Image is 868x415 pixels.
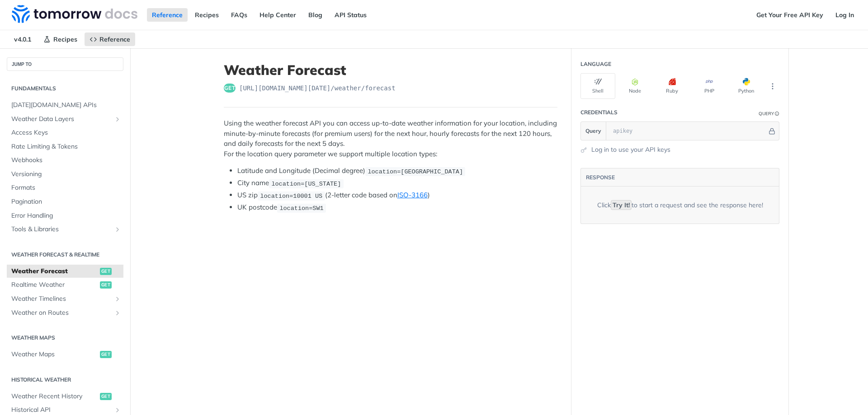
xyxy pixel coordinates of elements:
a: Recipes [190,8,224,22]
a: Rate Limiting & Tokens [7,140,123,154]
i: Information [775,112,779,116]
h2: Historical Weather [7,376,123,384]
span: Weather Data Layers [11,115,112,124]
a: Formats [7,181,123,195]
a: Blog [303,8,327,22]
button: Python [729,73,764,99]
span: Query [585,127,601,135]
li: UK postcode [237,202,557,213]
div: Query [759,110,774,117]
button: Shell [580,73,615,99]
button: More Languages [766,79,779,93]
button: Ruby [655,73,689,99]
span: get [224,84,236,93]
a: Weather Data LayersShow subpages for Weather Data Layers [7,112,123,126]
img: Tomorrow.io Weather API Docs [12,5,137,23]
a: Access Keys [7,126,123,140]
a: API Status [330,8,372,22]
a: Weather TimelinesShow subpages for Weather Timelines [7,292,123,306]
span: get [100,281,112,289]
a: Webhooks [7,154,123,167]
span: Realtime Weather [11,280,98,289]
code: location=[GEOGRAPHIC_DATA] [365,167,465,176]
span: Historical API [11,406,112,415]
a: Weather Mapsget [7,348,123,361]
a: Reference [147,8,188,22]
span: Formats [11,183,121,192]
span: get [100,393,112,400]
button: Show subpages for Weather on Routes [114,309,121,317]
button: Show subpages for Historical API [114,406,121,414]
div: Credentials [580,108,618,117]
span: Tools & Libraries [11,225,112,234]
a: Weather Forecastget [7,265,123,278]
code: Try It! [611,200,632,210]
a: Help Center [255,8,301,22]
button: RESPONSE [585,173,615,182]
span: Webhooks [11,156,121,165]
button: Hide [767,126,777,135]
code: location=SW1 [277,204,326,213]
h2: Fundamentals [7,84,123,93]
span: https://api.tomorrow.io/v4/weather/forecast [239,84,396,93]
button: Show subpages for Weather Timelines [114,295,121,303]
span: get [100,351,112,358]
a: Realtime Weatherget [7,278,123,292]
code: location=[US_STATE] [269,179,344,188]
span: Weather on Routes [11,308,112,317]
span: Weather Maps [11,350,98,359]
a: Log In [830,8,859,22]
a: FAQs [226,8,252,22]
span: Weather Forecast [11,267,98,276]
span: Recipes [53,35,77,43]
a: Versioning [7,168,123,181]
li: Latitude and Longitude (Decimal degree) [237,166,557,176]
button: Show subpages for Weather Data Layers [114,116,121,123]
a: Tools & LibrariesShow subpages for Tools & Libraries [7,223,123,236]
a: ISO-3166 [397,191,428,199]
a: Log in to use your API keys [591,145,670,154]
p: Using the weather forecast API you can access up-to-date weather information for your location, i... [224,118,557,159]
span: [DATE][DOMAIN_NAME] APIs [11,101,121,110]
a: Weather Recent Historyget [7,390,123,403]
div: Click to start a request and see the response here! [597,201,763,210]
span: Reference [99,35,130,43]
a: Recipes [38,33,82,46]
svg: More ellipsis [769,82,777,90]
a: Pagination [7,195,123,209]
h2: Weather Maps [7,334,123,342]
span: Pagination [11,197,121,206]
button: JUMP TO [7,57,123,71]
span: Rate Limiting & Tokens [11,142,121,151]
a: [DATE][DOMAIN_NAME] APIs [7,98,123,112]
button: PHP [692,73,726,99]
code: location=10001 US [258,191,325,201]
span: Versioning [11,170,121,179]
span: Error Handling [11,211,121,220]
button: Show subpages for Tools & Libraries [114,226,121,233]
span: v4.0.1 [9,33,36,46]
li: City name [237,178,557,188]
a: Reference [85,33,135,46]
a: Get Your Free API Key [751,8,828,22]
li: US zip (2-letter code based on ) [237,190,557,201]
h2: Weather Forecast & realtime [7,251,123,259]
span: get [100,268,112,275]
span: Access Keys [11,128,121,137]
div: QueryInformation [759,110,779,117]
div: Language [580,60,611,68]
a: Weather on RoutesShow subpages for Weather on Routes [7,306,123,320]
a: Error Handling [7,209,123,223]
button: Node [618,73,652,99]
h1: Weather Forecast [224,62,557,78]
span: Weather Timelines [11,294,112,303]
span: Weather Recent History [11,392,98,401]
button: Query [581,122,606,140]
input: apikey [609,122,767,140]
